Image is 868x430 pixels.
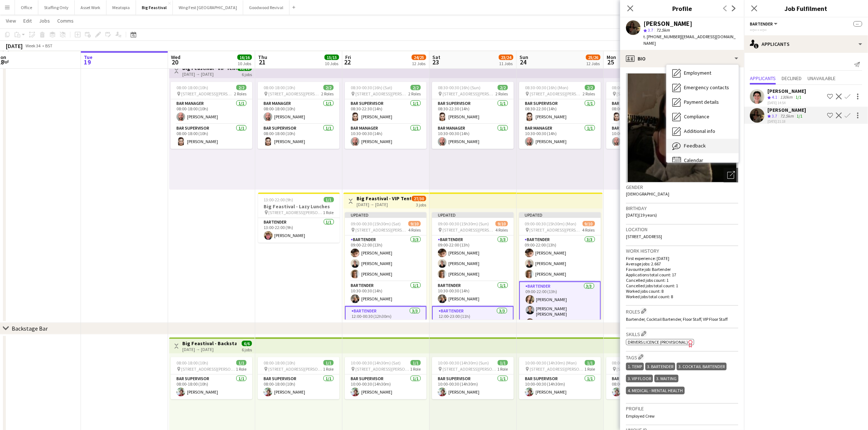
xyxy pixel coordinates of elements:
[345,375,427,399] app-card-role: Bar Supervisor1/110:00-00:30 (14h30m)[PERSON_NAME]
[853,21,862,27] span: --
[620,50,744,67] div: Bio
[6,17,16,24] span: View
[75,0,106,15] button: Asset Work
[23,17,32,24] span: Edit
[39,17,50,24] span: Jobs
[432,54,440,60] span: Sat
[258,203,340,210] h3: Big Feastival - Lazy Lunches
[258,54,267,60] span: Thu
[666,153,739,168] div: Calendar
[237,55,252,60] span: 16/16
[84,54,93,60] span: Tue
[767,107,806,113] div: [PERSON_NAME]
[106,0,136,15] button: Meatopia
[432,124,514,149] app-card-role: Bar Manager1/110:30-00:30 (14h)[PERSON_NAME]
[432,236,514,281] app-card-role: Bartender3/309:00-22:00 (13h)[PERSON_NAME][PERSON_NAME][PERSON_NAME]
[606,99,688,124] app-card-role: Bar Supervisor1/108:00-18:00 (10h)[PERSON_NAME]
[617,91,670,96] span: [STREET_ADDRESS][PERSON_NAME]
[351,360,401,366] span: 10:00-00:30 (14h30m) (Sat)
[626,261,738,267] p: Average jobs: 2.667
[519,281,601,331] app-card-role: Bartender3/309:00-22:00 (13h)[PERSON_NAME][PERSON_NAME] [PERSON_NAME]
[612,85,644,90] span: 08:00-18:00 (10h)
[171,99,252,124] app-card-role: Bar Manager1/108:00-18:00 (10h)[PERSON_NAME]
[583,91,595,96] span: 2 Roles
[586,61,600,66] div: 12 Jobs
[258,357,339,399] app-job-card: 08:00-18:00 (10h)1/1 [STREET_ADDRESS][PERSON_NAME]1 RoleBar Supervisor1/108:00-18:00 (10h)[PERSON...
[497,366,508,372] span: 1 Role
[585,85,595,90] span: 2/2
[432,306,514,356] app-card-role: Bartender3/312:00-23:00 (11h)
[772,94,777,100] span: 4.1
[626,277,738,283] p: Cancelled jobs count: 1
[617,366,672,372] span: [STREET_ADDRESS][PERSON_NAME]
[498,360,508,366] span: 1/1
[355,366,410,372] span: [STREET_ADDRESS][PERSON_NAME]
[626,307,738,315] h3: Roles
[258,193,340,243] div: 13:00-22:00 (9h)1/1Big Feastival - Lazy Lunches [STREET_ADDRESS][PERSON_NAME]1 RoleBartender1/113...
[626,330,738,338] h3: Skills
[606,357,688,399] app-job-card: 08:00-18:00 (10h)1/1 [STREET_ADDRESS][PERSON_NAME]1 RoleBar Supervisor1/108:00-18:00 (10h)[PERSON...
[432,281,514,306] app-card-role: Bartender1/110:30-00:30 (14h)[PERSON_NAME]
[626,413,738,419] p: Employed Crew
[519,99,601,124] app-card-role: Bar Supervisor1/108:30-22:30 (14h)[PERSON_NAME]
[412,196,426,201] span: 27/30
[750,21,773,27] span: Bartender
[432,212,514,320] div: Updated09:00-00:30 (15h30m) (Sun)9/10 [STREET_ADDRESS][PERSON_NAME]4 RolesBartender3/309:00-22:00...
[443,227,495,233] span: [STREET_ADDRESS][PERSON_NAME]
[182,347,237,352] div: [DATE] → [DATE]
[136,0,173,15] button: Big Feastival
[519,236,601,281] app-card-role: Bartender3/309:00-22:00 (13h)[PERSON_NAME][PERSON_NAME][PERSON_NAME]
[171,124,252,149] app-card-role: Bar Supervisor1/108:00-18:00 (10h)[PERSON_NAME]
[324,197,334,202] span: 1/1
[525,360,577,366] span: 10:00-00:30 (14h30m) (Mon)
[586,55,600,60] span: 25/26
[351,85,392,90] span: 08:30-00:30 (16h) (Sat)
[171,357,252,399] div: 08:00-18:00 (10h)1/1 [STREET_ADDRESS][PERSON_NAME]1 RoleBar Supervisor1/108:00-18:00 (10h)[PERSON...
[626,294,738,299] p: Worked jobs total count: 8
[643,20,692,27] div: [PERSON_NAME]
[236,366,246,372] span: 1 Role
[626,375,653,382] div: 3. VIP Floor
[626,405,738,412] h3: Profile
[12,325,48,332] div: Backstage Bar
[345,212,427,218] div: Updated
[408,227,421,233] span: 4 Roles
[357,202,411,207] div: [DATE] → [DATE]
[431,58,440,66] span: 23
[345,82,427,149] app-job-card: 08:30-00:30 (16h) (Sat)2/2 [STREET_ADDRESS][PERSON_NAME]2 RolesBar Supervisor1/108:30-22:30 (14h)...
[238,61,252,66] div: 10 Jobs
[432,357,514,399] div: 10:00-00:30 (14h30m) (Sun)1/1 [STREET_ADDRESS][PERSON_NAME]1 RoleBar Supervisor1/110:00-00:30 (14...
[323,210,334,215] span: 1 Role
[321,91,334,96] span: 2 Roles
[807,76,836,81] span: Unavailable
[323,360,334,366] span: 1/1
[744,4,868,13] h3: Job Fulfilment
[344,58,351,66] span: 22
[684,99,719,105] span: Payment details
[242,341,252,346] span: 6/6
[176,360,208,366] span: 08:00-18:00 (10h)
[767,100,806,105] div: [DATE] 14:54
[530,91,583,96] span: [STREET_ADDRESS][PERSON_NAME]
[655,27,671,33] span: 72.5km
[3,16,19,25] a: View
[182,340,237,347] h3: Big Feastival - Backstage Bar
[779,113,795,119] div: 72.5km
[345,357,427,399] app-job-card: 10:00-00:30 (14h30m) (Sat)1/1 [STREET_ADDRESS][PERSON_NAME]1 RoleBar Supervisor1/110:00-00:30 (14...
[345,306,427,356] app-card-role: Bartender3/312:00-00:30 (12h30m)
[257,58,267,66] span: 21
[438,360,489,366] span: 10:00-00:30 (14h30m) (Sun)
[626,191,669,197] span: [DEMOGRAPHIC_DATA]
[24,43,42,48] span: Week 34
[345,281,427,306] app-card-role: Bartender1/110:30-00:30 (14h)[PERSON_NAME]
[626,212,657,218] span: [DATE] (19 years)
[355,91,408,96] span: [STREET_ADDRESS][PERSON_NAME]
[171,54,180,60] span: Wed
[498,85,508,90] span: 2/2
[432,212,514,218] div: Updated
[782,76,802,81] span: Declined
[779,94,794,100] div: 130km
[643,34,681,39] span: t. [PHONE_NUMBER]
[432,82,514,149] div: 08:30-00:30 (16h) (Sun)2/2 [STREET_ADDRESS][PERSON_NAME]2 RolesBar Supervisor1/108:30-22:30 (14h)...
